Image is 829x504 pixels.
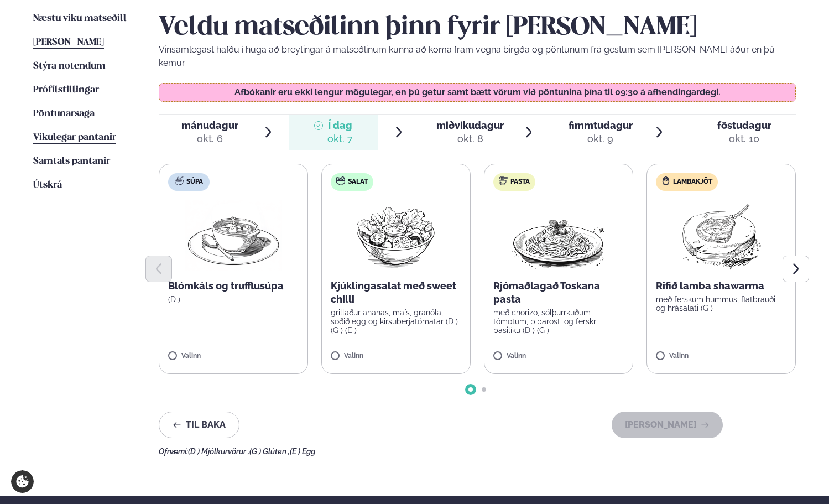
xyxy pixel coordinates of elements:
[33,14,127,23] span: Næstu viku matseðill
[493,279,624,306] p: Rjómaðlagað Toskana pasta
[569,132,633,146] div: okt. 9
[468,387,473,392] span: Go to slide 1
[612,412,723,438] button: [PERSON_NAME]
[33,12,127,25] a: Næstu viku matseðill
[331,308,461,335] p: grillaður ananas, maís, granóla, soðið egg og kirsuberjatómatar (D ) (G ) (E )
[672,200,770,271] img: Lamb-Meat.png
[185,200,282,271] img: Soup.png
[33,109,95,118] span: Pöntunarsaga
[33,61,106,71] span: Stýra notendum
[436,132,504,146] div: okt. 8
[436,119,504,131] span: miðvikudagur
[510,200,607,271] img: Spagetti.png
[493,308,624,335] p: með chorizo, sólþurrkuðum tómötum, piparosti og ferskri basilíku (D ) (G )
[159,447,796,456] div: Ofnæmi:
[499,176,508,185] img: pasta.svg
[717,132,771,146] div: okt. 10
[717,119,771,131] span: föstudagur
[656,279,786,293] p: Rifið lamba shawarma
[482,387,486,392] span: Go to slide 2
[33,36,104,49] a: [PERSON_NAME]
[145,256,172,282] button: Previous slide
[168,295,299,304] p: (D )
[175,176,184,185] img: soup.svg
[33,85,99,95] span: Prófílstillingar
[569,119,633,131] span: fimmtudagur
[33,155,110,168] a: Samtals pantanir
[33,131,116,144] a: Vikulegar pantanir
[33,38,104,47] span: [PERSON_NAME]
[33,180,62,190] span: Útskrá
[673,178,712,186] span: Lambakjöt
[170,88,785,97] p: Afbókanir eru ekki lengur mögulegar, en þú getur samt bætt vörum við pöntunina þína til 09:30 á a...
[181,119,238,131] span: mánudagur
[33,157,110,166] span: Samtals pantanir
[290,447,315,456] span: (E ) Egg
[11,470,34,493] a: Cookie settings
[33,179,62,192] a: Útskrá
[347,200,445,271] img: Salad.png
[510,178,530,186] span: Pasta
[186,178,203,186] span: Súpa
[249,447,290,456] span: (G ) Glúten ,
[159,412,239,438] button: Til baka
[348,178,368,186] span: Salat
[331,279,461,306] p: Kjúklingasalat með sweet chilli
[327,132,353,146] div: okt. 7
[33,60,106,73] a: Stýra notendum
[181,132,238,146] div: okt. 6
[336,176,345,185] img: salad.svg
[783,256,809,282] button: Next slide
[656,295,786,313] p: með ferskum hummus, flatbrauði og hrásalati (G )
[661,176,670,185] img: Lamb.svg
[33,107,95,121] a: Pöntunarsaga
[159,12,796,43] h2: Veldu matseðilinn þinn fyrir [PERSON_NAME]
[188,447,249,456] span: (D ) Mjólkurvörur ,
[159,43,796,70] p: Vinsamlegast hafðu í huga að breytingar á matseðlinum kunna að koma fram vegna birgða og pöntunum...
[33,133,116,142] span: Vikulegar pantanir
[168,279,299,293] p: Blómkáls og trufflusúpa
[33,84,99,97] a: Prófílstillingar
[327,119,353,132] span: Í dag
